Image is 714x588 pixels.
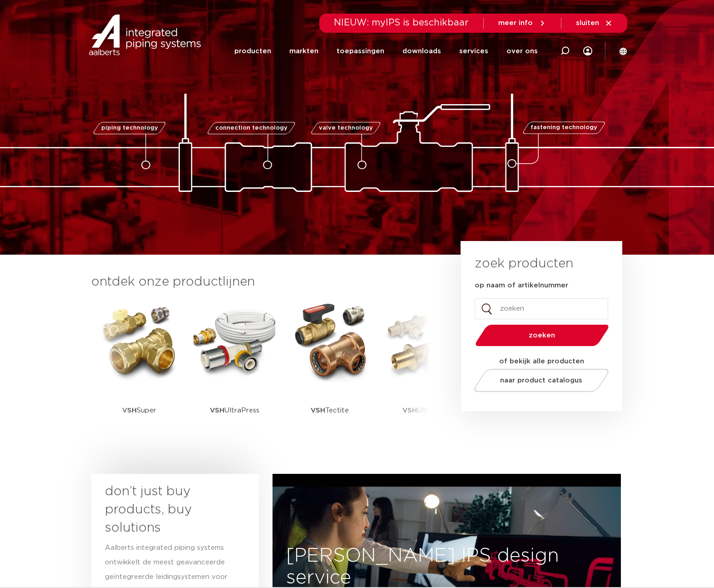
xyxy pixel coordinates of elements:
[472,324,613,347] button: zoeken
[318,125,372,131] span: valve technology
[576,20,599,26] span: sluiten
[289,34,318,69] a: markten
[337,34,384,69] a: toepassingen
[402,34,441,69] a: downloads
[122,407,137,414] strong: VSH
[91,273,430,291] h3: ontdek onze productlijnen
[98,300,180,439] a: VSHSuper
[506,34,538,69] a: over ons
[289,300,371,439] a: VSHTectite
[122,382,156,439] p: Super
[475,281,568,290] label: op naam of artikelnummer
[576,19,613,27] a: sluiten
[498,20,533,26] span: meer info
[334,18,469,27] span: NIEUW: myIPS is beschikbaar
[531,125,597,131] span: fastening technology
[234,34,538,69] nav: Menu
[210,382,259,439] p: UltraPress
[498,19,546,27] a: meer info
[384,300,466,439] a: VSHUltraLine
[499,332,585,339] span: zoeken
[402,407,417,414] strong: VSH
[105,482,228,537] h3: don’t just buy products, buy solutions
[234,34,271,69] a: producten
[472,369,611,392] a: naar product catalogus
[215,125,288,131] span: connection technology
[193,300,275,439] a: VSHUltraPress
[459,34,488,69] a: services
[475,298,608,319] input: zoeken
[311,407,325,414] strong: VSH
[311,382,349,439] p: Tectite
[101,125,158,131] span: piping technology
[402,382,448,439] p: UltraLine
[210,407,224,414] strong: VSH
[475,255,573,273] h3: zoek producten
[499,358,584,365] strong: of bekijk alle producten
[501,377,583,384] span: naar product catalogus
